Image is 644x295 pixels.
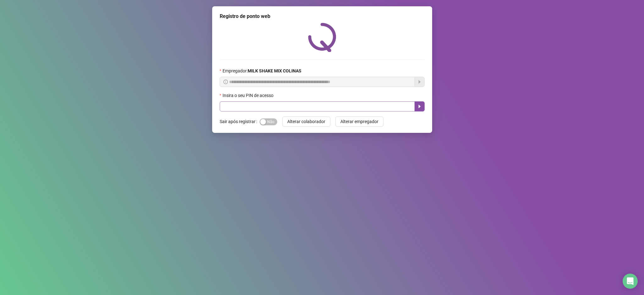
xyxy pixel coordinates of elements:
[220,92,278,99] label: Insira o seu PIN de acesso
[623,274,638,289] div: Open Intercom Messenger
[248,68,301,73] strong: MILK SHAKE MIX COLINAS
[220,13,425,20] div: Registro de ponto web
[340,118,378,125] span: Alterar empregador
[335,116,383,127] button: Alterar empregador
[287,118,325,125] span: Alterar colaborador
[220,116,260,127] label: Sair após registrar
[417,104,422,109] span: caret-right
[223,67,301,74] span: Empregador :
[223,80,228,84] span: info-circle
[282,116,330,127] button: Alterar colaborador
[308,23,336,52] img: QRPoint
